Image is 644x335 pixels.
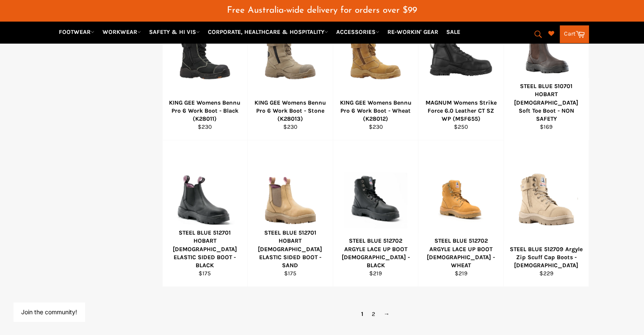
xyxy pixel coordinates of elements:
div: $230 [338,123,413,131]
div: $250 [424,123,498,131]
a: FOOTWEAR [55,25,98,39]
a: STEEL BLUE 512702 ARGYLE LACE UP BOOT LADIES - WHEAT - Workin' Gear STEEL BLUE 512702 ARGYLE LACE... [418,140,503,287]
a: STEEL BLUE 512709 Argyle Zip Scuff Cap Boots - Ladies - Workin' Gear STEEL BLUE 512709 Argyle Zip... [503,140,589,287]
div: STEEL BLUE 512702 ARGYLE LACE UP BOOT [DEMOGRAPHIC_DATA] - BLACK [338,237,413,269]
div: STEEL BLUE 512702 ARGYLE LACE UP BOOT [DEMOGRAPHIC_DATA] - WHEAT [424,237,498,269]
a: STEEL BLUE 512702 ARGYLE LACE UP BOOT LADIES - BLACK - Workin' Gear STEEL BLUE 512702 ARGYLE LACE... [333,140,418,287]
div: MAGNUM Womens Strike Force 6.0 Leather CT SZ WP (MSF655) [424,99,498,123]
div: $175 [253,269,328,277]
img: STEEL BLUE 512701 HOBART LADIES ELASTIC SIDED BOOT - SAND - Workin' Gear [258,171,322,229]
div: $229 [509,269,583,277]
button: Join the community! [21,308,77,316]
a: SALE [443,25,464,39]
a: STEEL BLUE 512701 HOBART LADIES ELASTIC SIDED BOOT - BLACK - Workin' Gear STEEL BLUE 512701 HOBAR... [162,140,248,287]
img: STEEL BLUE 512709 Argyle Zip Scuff Cap Boots - Ladies - Workin' Gear [514,167,578,234]
img: KING GEE Womens Bennu Pro 6 Work Boot - Stone (K28013) - Workin' Gear [258,22,322,86]
img: STEEL BLUE 512702 ARGYLE LACE UP BOOT LADIES - WHEAT - Workin' Gear [429,174,493,227]
a: STEEL BLUE 512701 HOBART LADIES ELASTIC SIDED BOOT - SAND - Workin' Gear STEEL BLUE 512701 HOBART... [247,140,333,287]
a: CORPORATE, HEALTHCARE & HOSPITALITY [205,25,332,39]
div: $175 [168,269,242,277]
div: $219 [338,269,413,277]
img: MAGNUM Womens Strike Force 6.0 Leather CT SZ WP (MSF655) - Workin' Gear [429,22,493,86]
div: STEEL BLUE 512701 HOBART [DEMOGRAPHIC_DATA] ELASTIC SIDED BOOT - SAND [253,229,328,269]
a: Cart [560,25,589,43]
div: $230 [253,123,328,131]
a: SAFETY & HI VIS [146,25,203,39]
img: KING GEE Womens Bennu Pro 6 Work Boot - Wheat (K28012) - Workin' Gear [344,22,408,86]
div: STEEL BLUE 512709 Argyle Zip Scuff Cap Boots - [DEMOGRAPHIC_DATA] [509,245,583,270]
div: KING GEE Womens Bennu Pro 6 Work Boot - Wheat (K28012) [338,99,413,123]
span: Free Australia-wide delivery for orders over $99 [227,6,417,15]
a: ACCESSORIES [333,25,383,39]
div: STEEL BLUE 512701 HOBART [DEMOGRAPHIC_DATA] ELASTIC SIDED BOOT - BLACK [168,229,242,269]
div: KING GEE Womens Bennu Pro 6 Work Boot - Black (K28011) [168,99,242,123]
div: $219 [424,269,498,277]
a: → [379,308,394,320]
img: STEEL BLUE 512701 HOBART LADIES ELASTIC SIDED BOOT - BLACK - Workin' Gear [173,174,237,227]
img: KING GEE Womens Bennu Pro 6 Work Boot - Black (K28011) - Workin' Gear [173,22,237,86]
img: STEEL BLUE 512702 ARGYLE LACE UP BOOT LADIES - BLACK - Workin' Gear [344,172,408,228]
div: $169 [509,123,583,131]
span: 1 [357,308,368,320]
img: STEEL BLUE 510701 HOBART Ladies Soft Toe Boot - NON SAFETY - Workin' Gear [514,22,578,86]
div: STEEL BLUE 510701 HOBART [DEMOGRAPHIC_DATA] Soft Toe Boot - NON SAFETY [509,82,583,123]
div: $230 [168,123,242,131]
a: 2 [368,308,379,320]
div: KING GEE Womens Bennu Pro 6 Work Boot - Stone (K28013) [253,99,328,123]
a: RE-WORKIN' GEAR [384,25,442,39]
a: WORKWEAR [99,25,144,39]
